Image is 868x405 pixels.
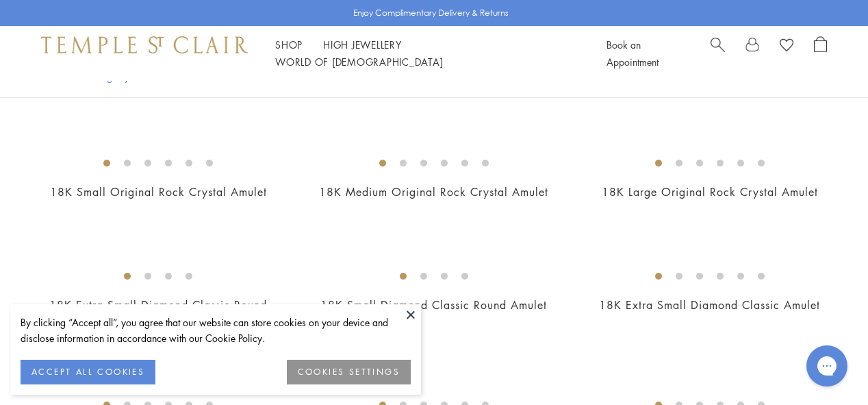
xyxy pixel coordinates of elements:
[275,55,443,69] a: World of [DEMOGRAPHIC_DATA]World of [DEMOGRAPHIC_DATA]
[320,297,547,312] a: 18K Small Diamond Classic Round Amulet
[607,38,659,69] a: Book an Appointment
[711,36,725,71] a: Search
[21,360,155,384] button: ACCEPT ALL COOKIES
[275,38,303,51] a: ShopShop
[814,36,827,71] a: Open Shopping Bag
[275,36,576,71] nav: Main navigation
[323,38,402,51] a: High JewelleryHigh Jewellery
[319,184,548,199] a: 18K Medium Original Rock Crystal Amulet
[780,36,793,57] a: View Wishlist
[287,360,411,384] button: COOKIES SETTINGS
[21,315,411,346] div: By clicking “Accept all”, you agree that our website can store cookies on your device and disclos...
[602,184,818,199] a: 18K Large Original Rock Crystal Amulet
[353,6,509,20] p: Enjoy Complimentary Delivery & Returns
[41,36,248,53] img: Temple St. Clair
[800,341,854,391] iframe: Gorgias live chat messenger
[50,184,267,199] a: 18K Small Original Rock Crystal Amulet
[599,297,820,312] a: 18K Extra Small Diamond Classic Amulet
[49,297,267,328] a: 18K Extra Small Diamond Classic Round Amulet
